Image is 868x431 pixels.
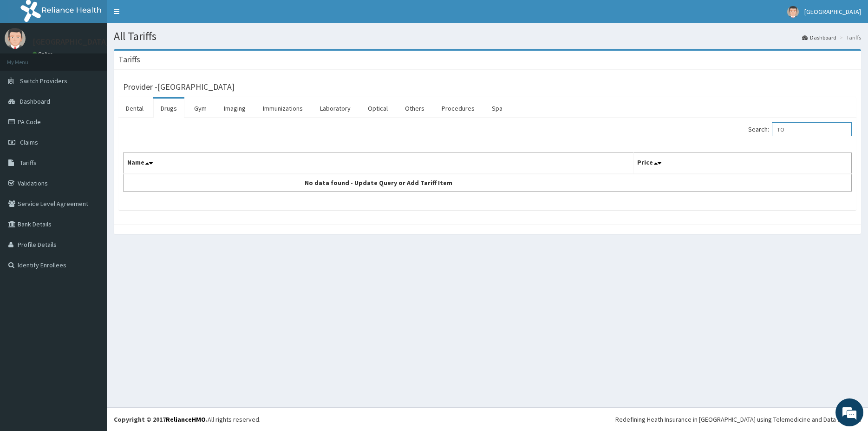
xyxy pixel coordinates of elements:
label: Search: [748,122,852,136]
div: Redefining Heath Insurance in [GEOGRAPHIC_DATA] using Telemedicine and Data Science! [615,415,861,424]
a: Immunizations [255,99,310,118]
img: User Image [787,6,799,18]
a: Imaging [216,99,253,118]
th: Price [633,153,851,174]
strong: Copyright © 2017 . [114,415,208,424]
a: RelianceHMO [166,415,206,424]
div: Minimize live chat window [152,5,175,27]
a: Laboratory [313,99,358,118]
h3: Tariffs [118,55,140,64]
h3: Provider - [GEOGRAPHIC_DATA] [123,83,235,91]
a: Dental [118,99,151,118]
th: Name [124,153,633,174]
a: Gym [187,99,214,118]
td: No data found - Update Query or Add Tariff Item [124,174,633,192]
textarea: Type your message and hit 'Enter' [5,254,177,286]
span: [GEOGRAPHIC_DATA] [804,7,861,16]
a: Optical [360,99,395,118]
a: Dashboard [802,33,836,41]
footer: All rights reserved. [107,407,868,431]
h1: All Tariffs [114,30,861,42]
span: Claims [20,138,38,146]
input: Search: [772,122,852,136]
a: Procedures [434,99,482,118]
li: Tariffs [837,33,861,41]
span: Tariffs [20,159,37,167]
a: Drugs [153,99,184,118]
a: Spa [484,99,510,118]
img: User Image [5,28,26,49]
p: [GEOGRAPHIC_DATA] [33,38,109,46]
a: Online [33,51,55,57]
a: Others [398,99,432,118]
span: Dashboard [20,97,50,106]
div: Chat with us now [48,52,156,64]
span: We're online! [54,117,128,211]
span: Switch Providers [20,77,67,85]
img: d_794563401_company_1708531726252_794563401 [17,46,38,70]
